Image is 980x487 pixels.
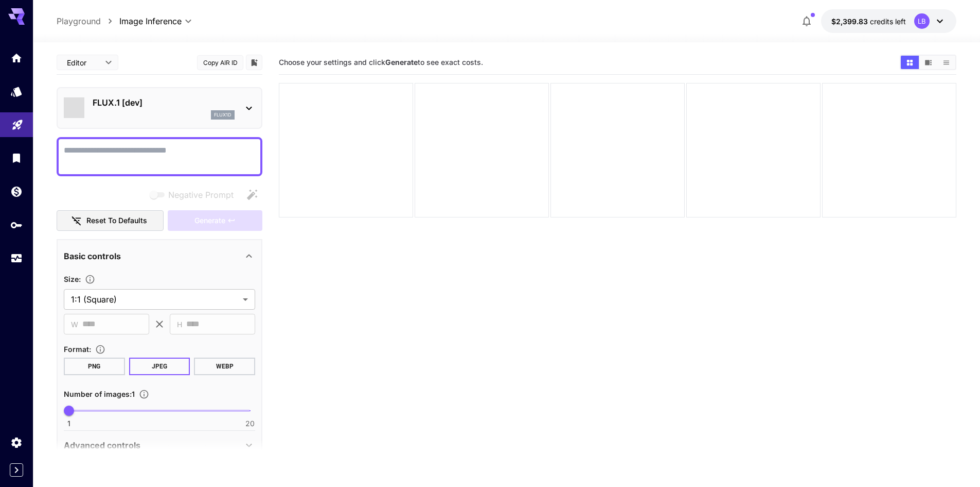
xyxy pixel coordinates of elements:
[67,418,70,429] span: 1
[129,358,190,375] button: JPEG
[67,57,99,68] span: Editor
[279,58,483,66] span: Choose your settings and click to see exact costs.
[937,56,955,69] button: Show media in list view
[57,15,101,27] a: Playground
[71,318,78,330] span: W
[214,111,231,119] p: flux1d
[870,17,906,26] span: credits left
[10,252,23,265] div: Usage
[64,275,81,283] span: Size :
[177,318,182,330] span: H
[57,210,164,231] button: Reset to defaults
[831,17,870,26] span: $2,399.83
[64,358,125,375] button: PNG
[197,55,243,70] button: Copy AIR ID
[64,244,255,268] div: Basic controls
[245,418,255,429] span: 20
[64,92,255,124] div: FLUX.1 [dev]flux1d
[250,56,259,69] button: Add to library
[10,152,23,164] div: Library
[64,390,135,398] span: Number of images : 1
[919,56,937,69] button: Show media in video view
[64,345,91,354] span: Format :
[10,52,23,64] div: Home
[10,85,23,98] div: Models
[10,219,23,231] div: API Keys
[71,293,239,306] span: 1:1 (Square)
[914,13,930,29] div: LB
[194,358,255,375] button: WEBP
[901,56,919,69] button: Show media in grid view
[81,274,99,284] button: Adjust the dimensions of the generated image by specifying its width and height in pixels, or sel...
[64,250,121,262] p: Basic controls
[10,185,23,198] div: Wallet
[135,389,153,399] button: Specify how many images to generate in a single request. Each image generation will be charged se...
[10,463,23,477] button: Expand sidebar
[900,55,956,70] div: Show media in grid viewShow media in video viewShow media in list view
[64,433,255,458] div: Advanced controls
[385,58,418,66] b: Generate
[831,16,906,27] div: $2,399.82644
[93,96,235,109] p: FLUX.1 [dev]
[148,188,242,201] span: Negative prompts are not compatible with the selected model.
[10,436,23,449] div: Settings
[821,9,956,33] button: $2,399.82644LB
[57,15,119,27] nav: breadcrumb
[119,15,182,27] span: Image Inference
[168,189,234,201] span: Negative Prompt
[11,115,24,128] div: Playground
[91,344,110,355] button: Choose the file format for the output image.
